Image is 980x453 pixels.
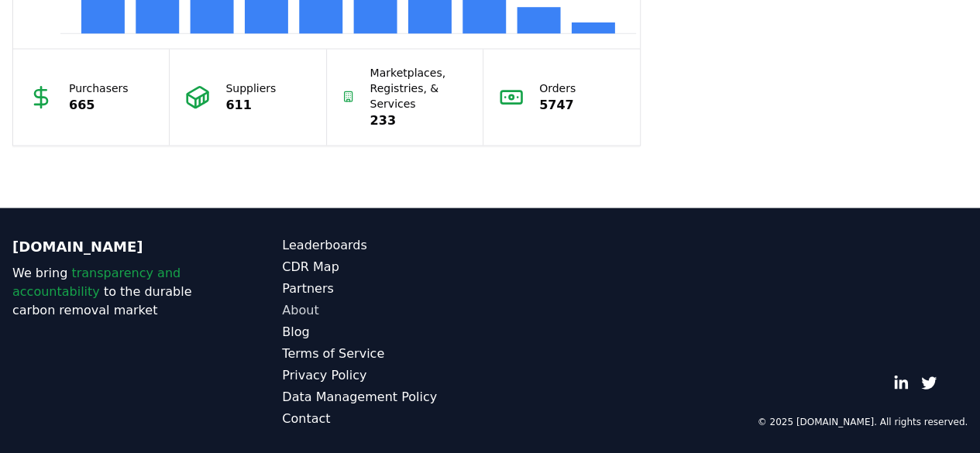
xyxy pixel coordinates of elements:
[282,280,490,298] a: Partners
[282,323,490,341] a: Blog
[282,236,490,255] a: Leaderboards
[12,236,220,258] p: [DOMAIN_NAME]
[282,258,490,276] a: CDR Map
[757,416,968,428] p: © 2025 [DOMAIN_NAME]. All rights reserved.
[893,376,909,391] a: LinkedIn
[370,65,467,112] p: Marketplaces, Registries, & Services
[282,301,490,320] a: About
[370,112,467,130] p: 233
[69,81,129,96] p: Purchasers
[282,366,490,385] a: Privacy Policy
[282,388,490,407] a: Data Management Policy
[539,96,576,115] p: 5747
[539,81,576,96] p: Orders
[921,376,937,391] a: Twitter
[12,266,181,299] span: transparency and accountability
[12,264,220,320] p: We bring to the durable carbon removal market
[69,96,129,115] p: 665
[282,410,490,428] a: Contact
[225,96,276,115] p: 611
[282,345,490,363] a: Terms of Service
[225,81,276,96] p: Suppliers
